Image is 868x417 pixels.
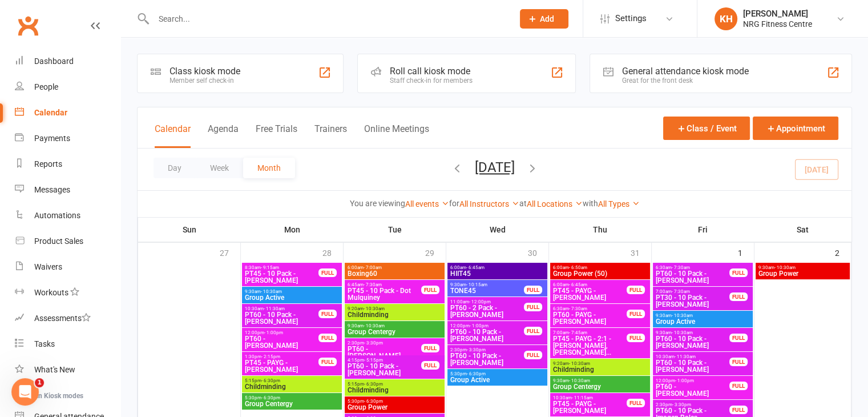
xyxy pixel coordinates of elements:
[655,313,750,318] span: 9:30am
[528,243,548,262] div: 30
[758,265,848,270] span: 9:30am
[364,358,383,363] span: - 5:15pm
[347,306,442,311] span: 9:20am
[552,282,627,287] span: 6:00am
[264,306,285,311] span: - 11:30am
[15,357,120,383] a: What's New
[421,344,439,352] div: FULL
[549,218,652,242] th: Thu
[552,378,648,383] span: 9:30am
[540,14,554,23] span: Add
[364,323,385,328] span: - 10:30am
[615,6,647,31] span: Settings
[450,299,524,304] span: 11:00am
[421,361,439,370] div: FULL
[11,378,39,406] iframe: Intercom live chat
[34,185,70,194] div: Messages
[347,399,442,404] span: 5:30pm
[524,351,542,359] div: FULL
[244,270,319,284] span: PT45 - 10 Pack - [PERSON_NAME]
[196,158,243,178] button: Week
[244,354,319,359] span: 1:30pm
[572,395,593,400] span: - 11:15am
[655,289,730,294] span: 7:00am
[729,268,748,277] div: FULL
[364,282,382,287] span: - 7:30am
[347,323,442,328] span: 9:30am
[475,159,515,175] button: [DATE]
[15,254,120,280] a: Waivers
[655,335,730,349] span: PT60 - 10 Pack - [PERSON_NAME]
[318,334,337,342] div: FULL
[244,378,340,383] span: 5:15pm
[347,287,422,301] span: PT45 - 10 Pack - Dot Mulquiney
[450,371,545,376] span: 5:30pm
[34,314,91,323] div: Assessments
[364,399,383,404] span: - 6:30pm
[598,199,640,209] a: All Types
[655,354,730,359] span: 10:30am
[364,123,429,148] button: Online Meetings
[244,335,319,349] span: PT60 - [PERSON_NAME]
[425,243,446,262] div: 29
[552,335,627,356] span: PT45 - PAYG - 2:1 - [PERSON_NAME], [PERSON_NAME]...
[244,383,340,390] span: Childminding
[208,123,239,148] button: Agenda
[347,382,442,387] span: 5:15pm
[552,330,627,335] span: 7:00am
[569,265,587,270] span: - 6:50am
[347,282,422,287] span: 6:45am
[154,158,196,178] button: Day
[569,378,590,383] span: - 10:30am
[622,66,749,77] div: General attendance kiosk mode
[244,311,319,325] span: PT60 - 10 Pack - [PERSON_NAME]
[34,57,74,66] div: Dashboard
[622,77,749,85] div: Great for the front desk
[34,236,83,246] div: Product Sales
[552,265,648,270] span: 6:00am
[552,287,627,301] span: PT45 - PAYG - [PERSON_NAME]
[15,177,120,203] a: Messages
[627,286,645,294] div: FULL
[138,218,241,242] th: Sun
[569,306,587,311] span: - 7:30am
[244,289,340,294] span: 9:30am
[155,123,191,148] button: Calendar
[450,270,545,277] span: HIIT45
[729,382,748,390] div: FULL
[34,159,62,169] div: Reports
[655,330,730,335] span: 9:30am
[675,354,696,359] span: - 11:30am
[675,378,694,383] span: - 1:00pm
[261,289,282,294] span: - 10:30am
[34,262,62,271] div: Waivers
[459,199,519,209] a: All Instructors
[527,199,583,209] a: All Locations
[347,311,442,318] span: Childminding
[466,282,487,287] span: - 10:15am
[450,376,545,383] span: Group Active
[729,406,748,414] div: FULL
[655,359,730,373] span: PT60 - 10 Pack - [PERSON_NAME]
[627,399,645,407] div: FULL
[569,330,587,335] span: - 7:45am
[347,363,422,376] span: PT60 - 10 Pack - [PERSON_NAME]
[34,211,80,220] div: Automations
[450,282,524,287] span: 9:30am
[261,265,279,270] span: - 9:15am
[466,265,485,270] span: - 6:45am
[347,358,422,363] span: 4:15pm
[524,327,542,335] div: FULL
[652,218,754,242] th: Fri
[244,294,340,301] span: Group Active
[738,243,754,262] div: 1
[256,123,297,148] button: Free Trials
[15,203,120,228] a: Automations
[390,77,473,85] div: Staff check-in for members
[672,330,693,335] span: - 10:30am
[347,270,442,277] span: Boxing60
[318,358,337,366] div: FULL
[655,270,730,284] span: PT60 - 10 Pack - [PERSON_NAME]
[35,378,44,387] span: 1
[364,306,385,311] span: - 10:30am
